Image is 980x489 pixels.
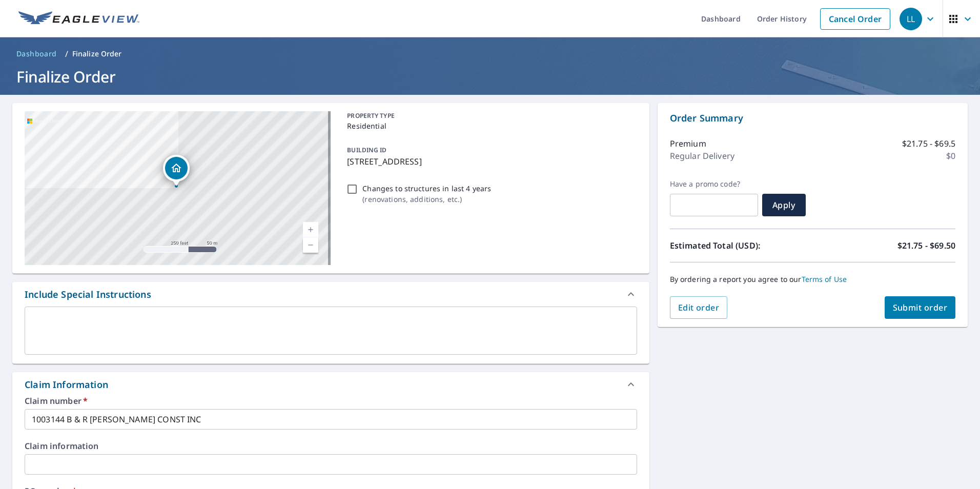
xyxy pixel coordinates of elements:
img: EV Logo [18,11,139,27]
p: Order Summary [670,111,955,125]
p: [STREET_ADDRESS] [347,155,632,168]
p: $21.75 - $69.50 [897,239,955,252]
span: Apply [770,199,798,211]
p: $0 [946,150,955,162]
p: Regular Delivery [670,150,734,162]
a: Current Level 17, Zoom Out [303,237,318,253]
label: Claim number [25,397,637,405]
div: Dropped pin, building 1, Residential property, 131 Green Hill Ocean Dr Wakefield, RI 02879 [163,155,190,187]
p: $21.75 - $69.5 [902,137,955,150]
label: Have a promo code? [670,179,758,189]
div: Include Special Instructions [12,282,649,307]
button: Submit order [885,296,956,319]
p: ( renovations, additions, etc. ) [362,194,491,205]
div: Include Special Instructions [25,288,151,301]
h1: Finalize Order [12,66,968,87]
div: Claim Information [25,378,108,392]
p: Finalize Order [72,49,122,59]
span: Dashboard [16,49,57,59]
label: Claim information [25,442,637,450]
span: Edit order [678,302,720,313]
p: By ordering a report you agree to our [670,275,955,284]
a: Terms of Use [802,274,847,284]
p: Residential [347,120,632,131]
nav: breadcrumb [12,46,968,62]
p: BUILDING ID [347,146,386,154]
p: PROPERTY TYPE [347,111,632,120]
button: Edit order [670,296,728,319]
a: Current Level 17, Zoom In [303,222,318,237]
p: Changes to structures in last 4 years [362,183,491,194]
p: Premium [670,137,706,150]
a: Cancel Order [820,8,890,30]
div: LL [900,8,922,30]
button: Apply [762,194,806,216]
li: / [65,48,68,60]
a: Dashboard [12,46,61,62]
div: Claim Information [12,372,649,397]
span: Submit order [893,302,948,313]
p: Estimated Total (USD): [670,239,813,252]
